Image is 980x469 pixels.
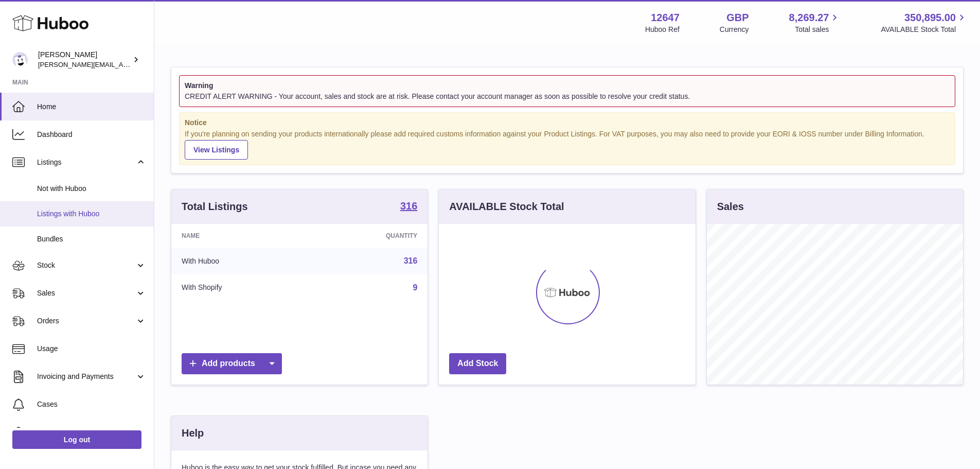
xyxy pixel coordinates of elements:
[171,274,310,301] td: With Shopify
[38,60,261,68] span: [PERSON_NAME][EMAIL_ADDRESS][PERSON_NAME][DOMAIN_NAME]
[449,353,506,374] a: Add Stock
[37,184,146,194] span: Not with Huboo
[185,140,248,160] a: View Listings
[37,102,146,112] span: Home
[881,25,968,34] span: AVAILABLE Stock Total
[38,50,131,70] div: [PERSON_NAME]
[881,11,968,34] a: 350,895.00 AVAILABLE Stock Total
[37,316,135,326] span: Orders
[449,200,564,214] h3: AVAILABLE Stock Total
[171,224,310,248] th: Name
[645,25,680,34] div: Huboo Ref
[185,129,950,160] div: If you're planning on sending your products internationally please add required customs informati...
[789,11,841,34] a: 8,269.27 Total sales
[726,11,749,25] strong: GBP
[185,118,950,128] strong: Notice
[651,11,680,25] strong: 12647
[12,430,141,449] a: Log out
[182,200,248,214] h3: Total Listings
[795,25,841,34] span: Total sales
[400,201,417,211] strong: 316
[185,92,950,101] div: CREDIT ALERT WARNING - Your account, sales and stock are at risk. Please contact your account man...
[182,426,204,440] h3: Help
[400,201,417,213] a: 316
[37,372,135,381] span: Invoicing and Payments
[37,158,135,167] span: Listings
[37,234,146,244] span: Bundles
[720,25,749,34] div: Currency
[37,427,146,437] span: Channels
[185,81,950,91] strong: Warning
[413,283,417,292] a: 9
[37,344,146,354] span: Usage
[12,52,28,67] img: peter@pinter.co.uk
[37,399,146,409] span: Cases
[182,353,282,374] a: Add products
[37,209,146,219] span: Listings with Huboo
[404,256,418,265] a: 316
[37,260,135,270] span: Stock
[171,248,310,274] td: With Huboo
[310,224,428,248] th: Quantity
[37,288,135,298] span: Sales
[789,11,829,25] span: 8,269.27
[904,11,956,25] span: 350,895.00
[37,130,146,140] span: Dashboard
[717,200,744,214] h3: Sales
